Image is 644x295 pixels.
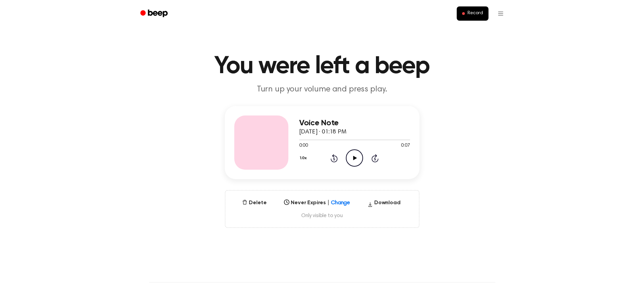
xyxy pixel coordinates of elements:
[299,119,410,128] h3: Voice Note
[234,212,411,219] span: Only visible to you
[299,152,309,164] button: 1.0x
[401,142,410,149] span: 0:07
[365,199,403,210] button: Download
[192,84,452,95] p: Turn up your volume and press play.
[239,199,269,207] button: Delete
[493,5,509,22] button: Open menu
[299,129,347,135] span: [DATE] · 01:18 PM
[149,54,495,79] h1: You were left a beep
[299,142,308,149] span: 0:00
[468,10,483,17] span: Record
[136,7,174,20] a: Beep
[457,6,488,21] button: Record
